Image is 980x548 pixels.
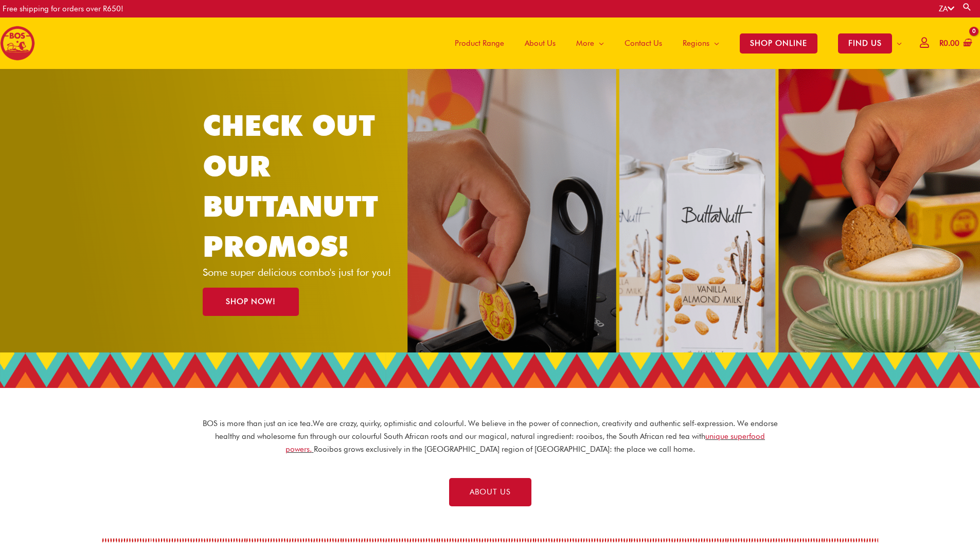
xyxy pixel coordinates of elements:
[203,267,409,277] p: Some super delicious combo's just for you!
[729,17,828,69] a: SHOP ONLINE
[449,478,531,506] a: ABOUT US
[566,17,614,69] a: More
[939,39,943,48] span: R
[514,17,566,69] a: About Us
[203,288,299,316] a: SHOP NOW!
[683,28,709,59] span: Regions
[838,33,892,54] span: FIND US
[576,28,594,59] span: More
[672,17,729,69] a: Regions
[939,39,959,48] bdi: 0.00
[470,488,511,496] span: ABOUT US
[437,17,912,69] nav: Site Navigation
[937,32,972,55] a: View Shopping Cart, empty
[226,298,276,306] span: SHOP NOW!
[286,432,765,454] a: unique superfood powers.
[444,17,514,69] a: Product Range
[455,28,504,59] span: Product Range
[740,33,817,54] span: SHOP ONLINE
[962,2,972,12] a: Search button
[614,17,672,69] a: Contact Us
[203,108,378,263] a: CHECK OUT OUR BUTTANUTT PROMOS!
[625,28,662,59] span: Contact Us
[939,4,954,13] a: ZA
[202,417,778,455] p: BOS is more than just an ice tea. We are crazy, quirky, optimistic and colourful. We believe in t...
[525,28,556,59] span: About Us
